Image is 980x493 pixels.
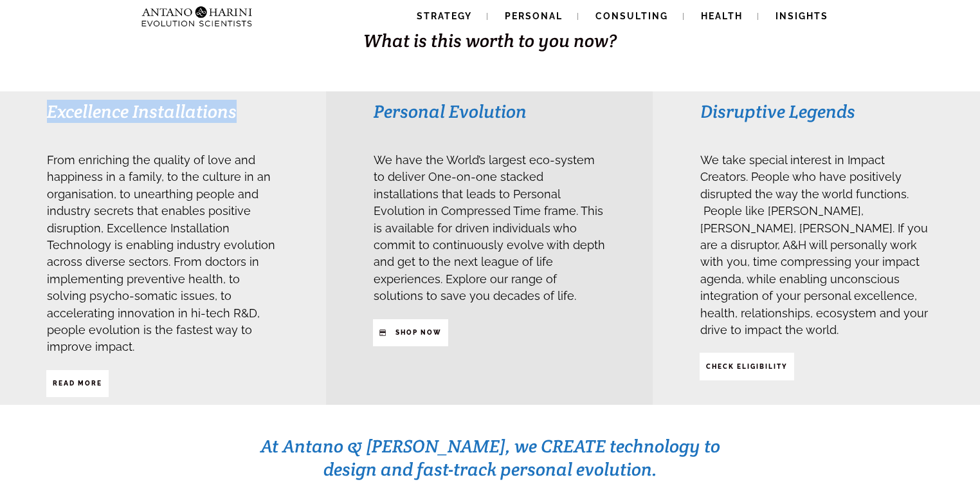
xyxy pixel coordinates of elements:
[47,100,279,123] h3: Excellence Installations
[46,370,109,397] a: Read More
[395,329,442,336] strong: SHop NOW
[373,319,448,346] a: SHop NOW
[505,11,563,21] span: Personal
[776,11,828,21] span: Insights
[701,11,743,21] span: Health
[53,380,102,387] strong: Read More
[417,11,472,21] span: Strategy
[706,363,788,370] strong: CHECK ELIGIBILITY
[700,153,928,337] span: We take special interest in Impact Creators. People who have positively disrupted the way the wor...
[700,353,794,380] a: CHECK ELIGIBILITY
[260,434,720,481] span: At Antano & [PERSON_NAME], we CREATE technology to design and fast-track personal evolution.
[374,100,606,123] h3: Personal Evolution
[47,153,275,353] span: From enriching the quality of love and happiness in a family, to the culture in an organisation, ...
[700,100,932,123] h3: Disruptive Legends
[374,153,605,302] span: We have the World’s largest eco-system to deliver One-on-one stacked installations that leads to ...
[595,11,668,21] span: Consulting
[363,29,617,52] span: What is this worth to you now?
